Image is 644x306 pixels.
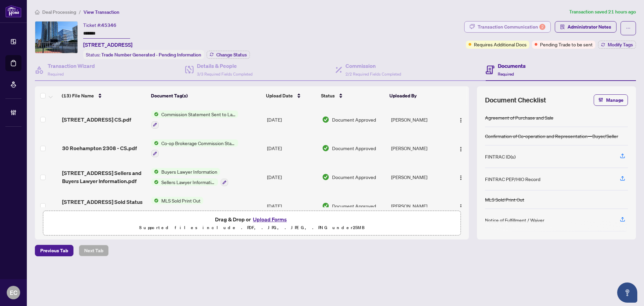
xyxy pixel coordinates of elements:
[151,197,159,204] img: Status Icon
[318,86,387,105] th: Status
[59,86,148,105] th: (13) File Name
[40,245,68,256] span: Previous Tab
[151,168,228,186] button: Status IconBuyers Lawyer InformationStatus IconSellers Lawyer Information
[43,211,461,236] span: Drag & Drop orUpload FormsSupported files include .PDF, .JPG, .JPEG, .PNG under25MB
[555,21,616,33] button: Administrator Notes
[35,10,40,14] span: home
[478,21,545,32] div: Transaction Communication
[539,24,545,30] div: 2
[458,118,464,123] img: Logo
[151,197,203,215] button: Status IconMLS Sold Print Out
[455,201,466,211] button: Logo
[83,41,132,49] span: [STREET_ADDRESS]
[332,144,376,152] span: Document Approved
[322,144,329,152] img: Document Status
[458,204,464,209] img: Logo
[35,245,73,256] button: Previous Tab
[159,197,203,204] span: MLS Sold Print Out
[151,111,159,118] img: Status Icon
[455,114,466,125] button: Logo
[464,21,551,33] button: Transaction Communication2
[263,86,318,105] th: Upload Date
[35,21,77,53] img: IMG-C12191996_1.jpg
[322,202,329,210] img: Document Status
[626,26,631,31] span: ellipsis
[62,144,137,152] span: 30 Roehampton 2308 - CS.pdf
[159,178,218,186] span: Sellers Lawyer Information
[498,62,526,70] h4: Documents
[79,245,109,256] button: Next Tab
[569,8,636,16] article: Transaction saved 21 hours ago
[485,114,553,121] div: Agreement of Purchase and Sale
[264,105,320,134] td: [DATE]
[151,168,159,175] img: Status Icon
[332,202,376,210] span: Document Approved
[159,139,238,147] span: Co-op Brokerage Commission Statement
[159,168,220,175] span: Buyers Lawyer Information
[151,111,238,129] button: Status IconCommission Statement Sent to Lawyer
[62,169,146,185] span: [STREET_ADDRESS] Sellers and Buyers Lawyer Information.pdf
[540,41,593,48] span: Pending Trade to be sent
[83,21,116,29] div: Ticket #:
[42,9,76,15] span: Deal Processing
[216,52,247,57] span: Change Status
[215,215,289,224] span: Drag & Drop or
[5,5,21,17] img: logo
[47,224,457,232] p: Supported files include .PDF, .JPG, .JPEG, .PNG under 25 MB
[568,21,611,32] span: Administrator Notes
[151,139,238,158] button: Status IconCo-op Brokerage Commission Statement
[332,173,376,181] span: Document Approved
[345,62,401,70] h4: Commission
[458,175,464,180] img: Logo
[83,50,204,59] div: Status:
[159,111,238,118] span: Commission Statement Sent to Lawyer
[62,116,131,124] span: [STREET_ADDRESS] CS.pdf
[388,191,449,220] td: [PERSON_NAME]
[485,216,544,224] div: Notice of Fulfillment / Waiver
[197,72,253,77] span: 3/3 Required Fields Completed
[388,163,449,191] td: [PERSON_NAME]
[48,72,64,77] span: Required
[458,146,464,152] img: Logo
[207,51,250,59] button: Change Status
[322,173,329,181] img: Document Status
[560,25,565,29] span: solution
[151,178,159,186] img: Status Icon
[498,72,514,77] span: Required
[101,52,201,58] span: Trade Number Generated - Pending Information
[608,42,633,47] span: Modify Tags
[62,198,146,214] span: [STREET_ADDRESS] Sold Status Print out.pdf
[485,95,546,105] span: Document Checklist
[148,86,263,105] th: Document Tag(s)
[474,41,527,48] span: Requires Additional Docs
[321,92,335,99] span: Status
[598,41,636,49] button: Modify Tags
[264,134,320,163] td: [DATE]
[151,139,159,147] img: Status Icon
[485,175,540,183] div: FINTRAC PEP/HIO Record
[388,134,449,163] td: [PERSON_NAME]
[485,153,516,160] div: FINTRAC ID(s)
[388,105,449,134] td: [PERSON_NAME]
[62,92,94,99] span: (13) File Name
[84,9,119,15] span: View Transaction
[251,215,289,224] button: Upload Forms
[606,95,624,105] span: Manage
[266,92,293,99] span: Upload Date
[48,62,95,70] h4: Transaction Wizard
[264,163,320,191] td: [DATE]
[485,132,618,140] div: Confirmation of Co-operation and Representation—Buyer/Seller
[10,288,17,297] span: EC
[455,143,466,154] button: Logo
[485,196,524,203] div: MLS Sold Print Out
[322,116,329,123] img: Document Status
[617,282,637,303] button: Open asap
[101,22,116,28] span: 45346
[387,86,447,105] th: Uploaded By
[79,8,81,16] li: /
[345,72,401,77] span: 2/2 Required Fields Completed
[594,94,628,106] button: Manage
[455,172,466,182] button: Logo
[197,62,253,70] h4: Details & People
[264,191,320,220] td: [DATE]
